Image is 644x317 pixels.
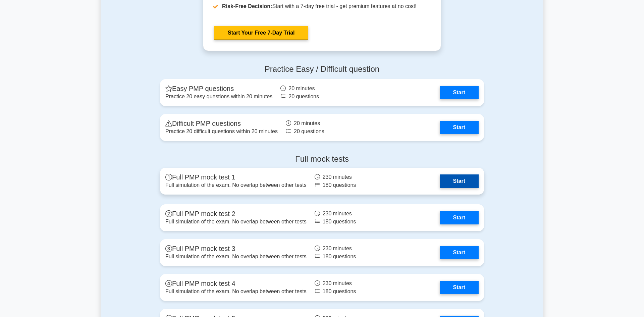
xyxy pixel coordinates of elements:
[440,121,479,134] a: Start
[440,174,479,188] a: Start
[160,64,484,74] h4: Practice Easy / Difficult question
[440,281,479,294] a: Start
[440,211,479,224] a: Start
[440,86,479,99] a: Start
[160,154,484,164] h4: Full mock tests
[214,26,308,40] a: Start Your Free 7-Day Trial
[440,246,479,259] a: Start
